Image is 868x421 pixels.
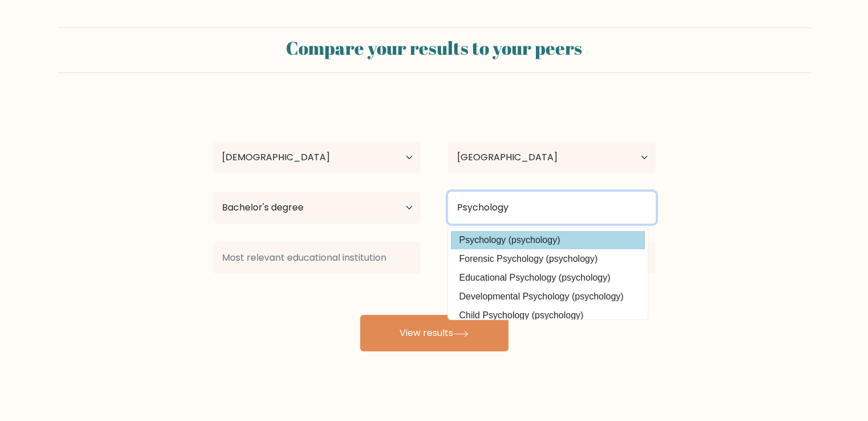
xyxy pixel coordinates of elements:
option: Psychology (psychology) [451,231,645,249]
option: Developmental Psychology (psychology) [451,288,645,306]
input: Most relevant educational institution [213,242,421,274]
option: Child Psychology (psychology) [451,306,645,325]
h2: Compare your results to your peers [64,37,804,59]
option: Educational Psychology (psychology) [451,269,645,287]
input: What did you study? [448,192,656,224]
option: Forensic Psychology (psychology) [451,250,645,268]
button: View results [360,315,508,351]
